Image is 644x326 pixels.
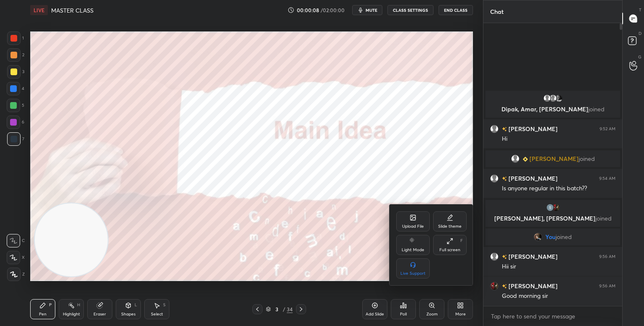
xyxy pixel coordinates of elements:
[438,224,462,229] div: Slide theme
[402,224,424,229] div: Upload File
[402,248,424,252] div: Light Mode
[439,248,460,252] div: Full screen
[400,271,426,276] div: Live Support
[460,239,463,243] div: F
